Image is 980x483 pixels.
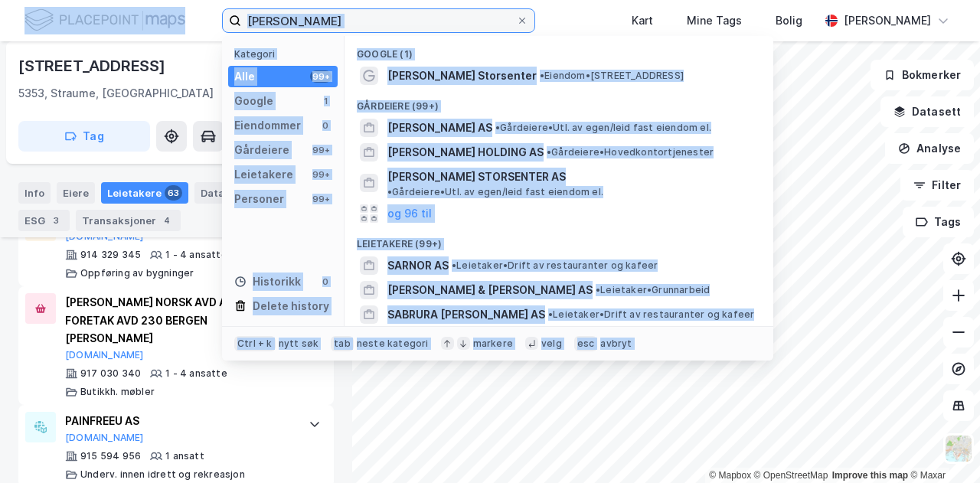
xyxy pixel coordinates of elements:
div: Kontrollprogram for chat [903,410,980,483]
div: Bolig [776,11,802,30]
div: nytt søk [279,338,319,350]
div: 99+ [310,193,332,205]
div: Mine Tags [687,11,742,30]
span: [PERSON_NAME] Storsenter [387,67,537,85]
div: 99+ [310,144,332,156]
div: Oppføring av bygninger [80,267,194,279]
div: Datasett [194,182,252,204]
span: • [547,146,551,158]
span: Gårdeiere • Utl. av egen/leid fast eiendom el. [387,186,603,198]
span: • [540,70,544,81]
div: 99+ [310,70,332,83]
div: Personer [234,190,284,208]
div: neste kategori [357,338,429,350]
div: Google [234,92,273,110]
span: Eiendom • [STREET_ADDRESS] [540,70,684,82]
div: 5353, Straume, [GEOGRAPHIC_DATA] [18,84,214,103]
span: • [452,259,456,271]
a: Improve this map [832,470,908,481]
div: avbryt [600,338,632,350]
div: Google (1) [345,36,773,64]
div: 99+ [310,168,332,181]
div: [STREET_ADDRESS] [18,54,168,78]
button: Filter [900,170,974,201]
span: Gårdeiere • Utl. av egen/leid fast eiendom el. [495,122,711,134]
span: Gårdeiere • Hovedkontortjenester [547,146,714,158]
div: Historikk [234,273,301,291]
span: Leietaker • Drift av restauranter og kafeer [548,308,754,321]
div: Info [18,182,51,204]
button: Analyse [885,133,974,164]
span: [PERSON_NAME] HOLDING AS [387,143,544,162]
button: Tags [903,207,974,237]
div: Gårdeiere [234,141,289,159]
button: [DOMAIN_NAME] [65,349,144,361]
div: Leietakere [101,182,188,204]
div: 1 - 4 ansatte [165,367,227,380]
img: logo.f888ab2527a4732fd821a326f86c7f29.svg [24,7,185,34]
div: 63 [165,185,182,201]
div: 4 [159,213,175,228]
button: [DOMAIN_NAME] [65,432,144,444]
div: Gårdeiere (99+) [345,88,773,116]
div: Kart [632,11,653,30]
div: 917 030 340 [80,367,141,380]
span: Leietaker • Drift av restauranter og kafeer [452,259,658,272]
iframe: Chat Widget [903,410,980,483]
div: Eiere [57,182,95,204]
button: Tag [18,121,150,152]
div: 3 [48,213,64,228]
span: [PERSON_NAME] STORSENTER AS [387,168,566,186]
button: Datasett [880,96,974,127]
span: • [596,284,600,295]
span: • [387,186,392,197]
div: 1 ansatt [165,450,204,462]
button: og 96 til [387,204,432,223]
div: ESG [18,210,70,231]
a: OpenStreetMap [754,470,828,481]
div: Delete history [253,297,329,315]
div: PAINFREEU AS [65,412,293,430]
div: Underv. innen idrett og rekreasjon [80,468,245,481]
div: Leietakere (99+) [345,226,773,253]
div: [PERSON_NAME] NORSK AVD AV UTENL FORETAK AVD 230 BERGEN [PERSON_NAME] [65,293,293,348]
span: • [548,308,553,320]
span: SARNOR AS [387,256,449,275]
div: 915 594 956 [80,450,141,462]
div: Kategori [234,48,338,60]
div: [PERSON_NAME] [844,11,931,30]
span: • [495,122,500,133]
div: 0 [319,276,332,288]
a: Mapbox [709,470,751,481]
span: [PERSON_NAME] & [PERSON_NAME] AS [387,281,593,299]
div: 0 [319,119,332,132]
div: Eiendommer [234,116,301,135]
div: Alle [234,67,255,86]
button: Bokmerker [871,60,974,90]
div: Leietakere [234,165,293,184]
div: markere [473,338,513,350]
div: Transaksjoner [76,210,181,231]
div: 914 329 345 [80,249,141,261]
div: Ctrl + k [234,336,276,351]
div: Butikkh. møbler [80,386,155,398]
div: tab [331,336,354,351]
span: [PERSON_NAME] AS [387,119,492,137]
div: velg [541,338,562,350]
div: esc [574,336,598,351]
span: Leietaker • Grunnarbeid [596,284,710,296]
div: 1 - 4 ansatte [165,249,227,261]
div: 1 [319,95,332,107]
input: Søk på adresse, matrikkel, gårdeiere, leietakere eller personer [241,9,516,32]
span: SABRURA [PERSON_NAME] AS [387,305,545,324]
